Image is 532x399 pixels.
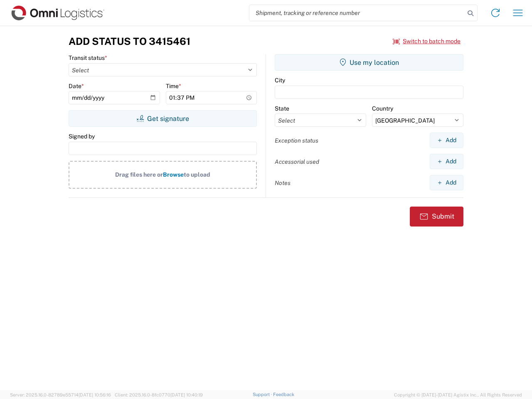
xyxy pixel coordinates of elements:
a: Feedback [273,392,294,397]
button: Get signature [69,110,257,127]
button: Use my location [275,54,463,71]
h3: Add Status to 3415461 [69,35,190,47]
span: Copyright © [DATE]-[DATE] Agistix Inc., All Rights Reserved [394,391,522,399]
label: Country [372,105,393,112]
button: Add [430,175,463,190]
label: City [275,76,285,84]
a: Support [253,392,273,397]
label: Accessorial used [275,158,319,165]
button: Add [430,133,463,148]
span: [DATE] 10:40:19 [170,392,203,397]
label: Exception status [275,137,318,144]
button: Switch to batch mode [393,34,461,48]
span: Browse [163,171,184,178]
label: Transit status [69,54,107,62]
button: Submit [410,207,463,227]
span: to upload [184,171,210,178]
label: Time [166,82,181,90]
span: Server: 2025.16.0-82789e55714 [10,392,111,397]
span: Drag files here or [115,171,163,178]
input: Shipment, tracking or reference number [249,5,465,21]
button: Add [430,154,463,169]
label: Signed by [69,133,95,140]
label: Date [69,82,84,90]
span: Client: 2025.16.0-8fc0770 [115,392,203,397]
label: Notes [275,179,291,187]
span: [DATE] 10:56:16 [79,392,111,397]
label: State [275,105,289,112]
